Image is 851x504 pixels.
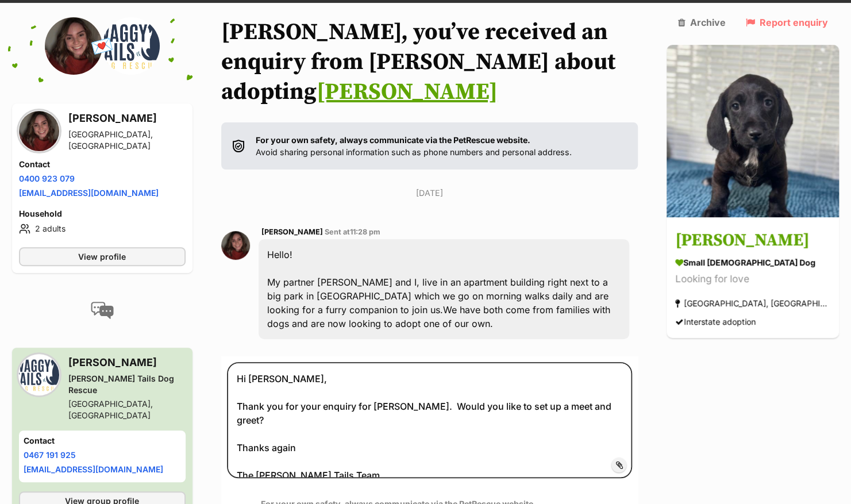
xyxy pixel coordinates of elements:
span: 11:28 pm [350,228,380,236]
img: Waggy Tails Dog Rescue profile pic [102,17,160,75]
a: 0467 191 925 [24,450,76,460]
a: [PERSON_NAME] [317,78,498,106]
div: Looking for love [675,272,830,287]
a: 0400 923 079 [19,174,75,183]
div: [GEOGRAPHIC_DATA], [GEOGRAPHIC_DATA] [68,398,186,421]
div: [GEOGRAPHIC_DATA], [GEOGRAPHIC_DATA] [675,296,830,311]
div: small [DEMOGRAPHIC_DATA] Dog [675,257,830,269]
p: Avoid sharing personal information such as phone numbers and personal address. [256,134,572,159]
span: [PERSON_NAME] [261,228,323,236]
a: [EMAIL_ADDRESS][DOMAIN_NAME] [24,464,163,474]
h3: [PERSON_NAME] [68,110,186,126]
span: 💌 [89,34,115,59]
img: Waggy Tails Dog Rescue profile pic [19,355,59,395]
div: Interstate adoption [675,314,756,330]
h1: [PERSON_NAME], you’ve received an enquiry from [PERSON_NAME] about adopting [221,17,638,107]
span: Sent at [325,228,380,236]
img: conversation-icon-4a6f8262b818ee0b60e3300018af0b2d0b884aa5de6e9bcb8d3d4eeb1a70a7c4.svg [91,302,114,319]
a: Archive [678,17,726,28]
div: [PERSON_NAME] Tails Dog Rescue [68,373,186,396]
img: Hannah Carpendale profile pic [19,111,59,151]
strong: For your own safety, always communicate via the PetRescue website. [256,135,530,145]
img: Hannah Carpendale profile pic [221,231,250,260]
div: [GEOGRAPHIC_DATA], [GEOGRAPHIC_DATA] [68,129,186,152]
h4: Household [19,208,186,220]
h4: Contact [19,159,186,170]
a: [EMAIL_ADDRESS][DOMAIN_NAME] [19,188,159,198]
div: Hello! My partner [PERSON_NAME] and I, live in an apartment building right next to a big park in ... [259,239,630,339]
a: View profile [19,247,186,266]
h4: Contact [24,435,181,447]
a: Report enquiry [746,17,828,28]
img: Hannah Carpendale profile pic [45,17,102,75]
img: Dudley [667,45,839,217]
a: [PERSON_NAME] small [DEMOGRAPHIC_DATA] Dog Looking for love [GEOGRAPHIC_DATA], [GEOGRAPHIC_DATA] ... [667,220,839,338]
p: [DATE] [221,187,638,199]
h3: [PERSON_NAME] [68,355,186,371]
h3: [PERSON_NAME] [675,228,830,254]
li: 2 adults [19,222,186,236]
span: View profile [78,251,126,263]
